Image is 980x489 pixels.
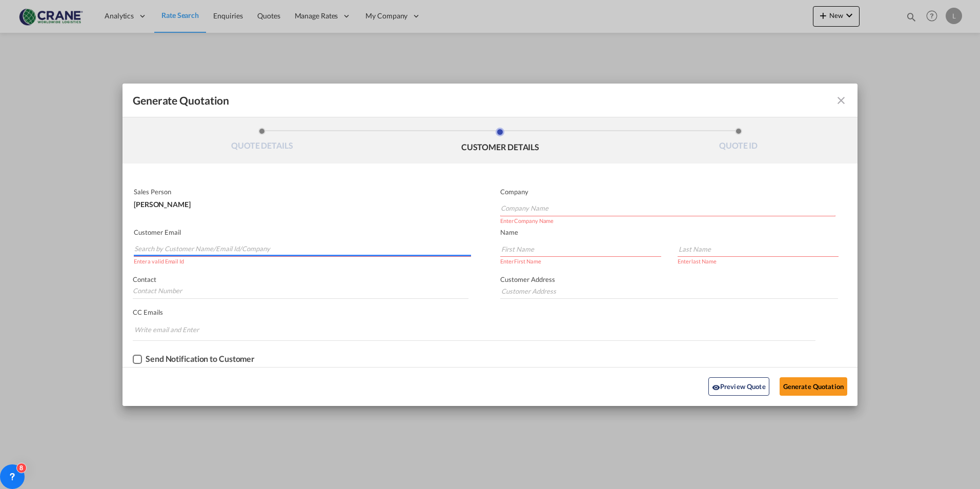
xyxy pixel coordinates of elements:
li: QUOTE DETAILS [143,128,381,155]
input: Chips input. [134,321,211,338]
md-chips-wrap: Chips container. Enter the text area, then type text, and press enter to add a chip. [133,320,815,340]
input: First Name [500,241,661,257]
md-icon: icon-close fg-AAA8AD cursor m-0 [835,94,847,107]
button: Generate Quotation [780,377,847,396]
div: Enter a valid Email Id [134,258,471,264]
li: QUOTE ID [619,128,857,155]
input: Last Name [678,241,839,257]
span: Generate Quotation [133,94,229,107]
input: Company Name [501,201,835,216]
div: Enter Company Name [500,218,835,223]
md-dialog: Generate QuotationQUOTE ... [122,84,857,406]
p: Company [500,188,835,196]
div: Send Notification to Customer [146,354,255,363]
span: Enter last Name [678,258,717,264]
p: Contact [133,275,468,283]
md-icon: icon-eye [712,383,720,392]
input: Contact Number [133,283,468,299]
md-checkbox: Checkbox No Ink [133,354,255,364]
p: Name [500,228,857,236]
p: Sales Person [134,188,468,196]
input: Customer Address [500,283,838,299]
input: Search by Customer Name/Email Id/Company [134,241,471,257]
p: CC Emails [133,308,815,316]
li: CUSTOMER DETAILS [381,128,620,155]
button: icon-eyePreview Quote [708,377,769,396]
div: [PERSON_NAME] [134,196,468,208]
p: Customer Email [134,228,471,236]
span: Enter First Name [500,258,541,264]
span: Customer Address [500,275,555,283]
